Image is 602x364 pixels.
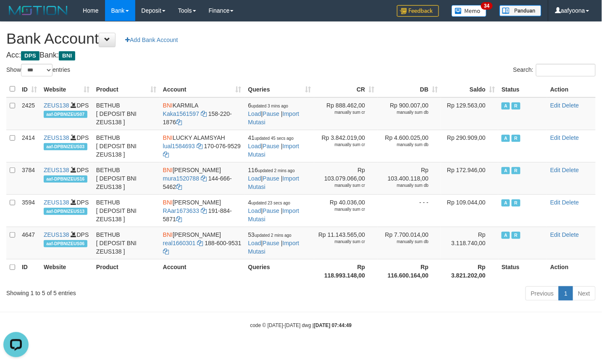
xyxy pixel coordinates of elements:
[314,259,378,283] th: Rp 118.993.148,00
[163,110,199,117] a: Kaka1561597
[163,134,173,141] span: BNI
[263,110,279,117] a: Pause
[248,175,300,190] a: Import Mutasi
[314,162,378,194] td: Rp 103.079.066,00
[251,201,290,205] span: updated 23 secs ago
[197,240,203,246] a: Copy real1660301 to clipboard
[550,199,560,206] a: Edit
[502,102,510,110] span: Active
[40,130,93,162] td: DPS
[248,175,261,182] a: Load
[441,81,498,97] th: Saldo: activate to sort column ascending
[248,199,300,223] span: | |
[378,81,441,97] th: DB: activate to sort column ascending
[378,259,441,283] th: Rp 116.600.164,00
[314,227,378,259] td: Rp 11.143.565,00
[526,286,559,301] a: Previous
[318,207,365,212] div: manually sum cr
[562,231,579,238] a: Delete
[163,167,173,173] span: BNI
[163,240,196,246] a: real1660301
[512,102,520,110] span: Running
[176,183,182,190] a: Copy 1446665462 to clipboard
[197,143,202,149] a: Copy lual1584693 to clipboard
[160,81,245,97] th: Account: activate to sort column ascending
[160,227,245,259] td: [PERSON_NAME] 188-600-9531
[318,239,365,245] div: manually sum cr
[378,227,441,259] td: Rp 7.700.014,00
[44,143,87,150] span: aaf-DPBNIZEUS03
[163,231,173,238] span: BNI
[248,134,300,158] span: | |
[381,142,428,148] div: manually sum db
[93,81,160,97] th: Product: activate to sort column ascending
[3,3,29,29] button: Open LiveChat chat widget
[44,231,69,238] a: ZEUS138
[201,110,207,117] a: Copy Kaka1561597 to clipboard
[258,168,295,173] span: updated 2 mins ago
[59,51,75,60] span: BNI
[381,183,428,189] div: manually sum db
[44,102,69,109] a: ZEUS138
[378,97,441,130] td: Rp 900.007,00
[263,175,279,182] a: Pause
[397,5,439,17] img: Feedback.jpg
[6,4,70,17] img: MOTION_logo.png
[441,227,498,259] td: Rp 3.118.740,00
[550,167,560,173] a: Edit
[550,231,560,238] a: Edit
[248,240,261,246] a: Load
[248,231,300,255] span: | |
[550,102,560,109] a: Edit
[547,259,596,283] th: Action
[160,194,245,227] td: [PERSON_NAME] 191-884-5871
[441,130,498,162] td: Rp 290.909,00
[18,227,40,259] td: 4647
[160,130,245,162] td: LUCKY ALAMSYAH 170-076-9529
[255,233,292,238] span: updated 2 mins ago
[201,207,207,214] a: Copy RAar1673633 to clipboard
[248,167,295,173] span: 116
[502,135,510,142] span: Active
[21,64,53,76] select: Showentries
[93,162,160,194] td: BETHUB [ DEPOSIT BNI ZEUS138 ]
[502,199,510,207] span: Active
[44,134,69,141] a: ZEUS138
[93,130,160,162] td: BETHUB [ DEPOSIT BNI ZEUS138 ]
[93,97,160,130] td: BETHUB [ DEPOSIT BNI ZEUS138 ]
[255,136,294,141] span: updated 45 secs ago
[248,102,289,109] span: 6
[318,110,365,115] div: manually sum cr
[314,130,378,162] td: Rp 3.842.019,00
[248,134,294,141] span: 41
[513,64,596,76] label: Search:
[378,162,441,194] td: Rp 103.400.118,00
[481,2,492,10] span: 34
[40,81,93,97] th: Website: activate to sort column ascending
[93,259,160,283] th: Product
[251,104,288,108] span: updated 3 mins ago
[176,216,182,223] a: Copy 1918845871 to clipboard
[562,102,579,109] a: Delete
[559,286,573,301] a: 1
[93,194,160,227] td: BETHUB [ DEPOSIT BNI ZEUS138 ]
[512,135,520,142] span: Running
[18,130,40,162] td: 2414
[120,33,183,47] a: Add Bank Account
[248,102,300,126] span: | |
[40,227,93,259] td: DPS
[314,322,352,328] strong: [DATE] 07:44:49
[163,102,173,109] span: BNI
[6,51,596,60] h4: Acc: Bank:
[245,81,315,97] th: Queries: activate to sort column ascending
[381,239,428,245] div: manually sum db
[562,199,579,206] a: Delete
[40,259,93,283] th: Website
[502,167,510,174] span: Active
[441,162,498,194] td: Rp 172.946,00
[547,81,596,97] th: Action
[163,175,199,182] a: mura1520788
[248,143,261,149] a: Load
[163,143,195,149] a: lual1584693
[498,81,547,97] th: Status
